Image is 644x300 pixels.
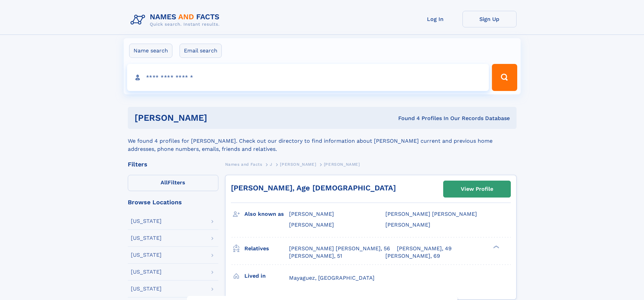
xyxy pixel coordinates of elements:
h1: [PERSON_NAME] [135,114,303,122]
label: Email search [180,44,222,58]
a: Names and Facts [225,160,262,168]
span: [PERSON_NAME] [324,162,360,167]
span: J [270,162,272,167]
div: We found 4 profiles for [PERSON_NAME]. Check out our directory to find information about [PERSON_... [128,129,517,153]
a: [PERSON_NAME], 51 [289,252,342,260]
div: View Profile [461,181,493,197]
span: [PERSON_NAME] [289,222,334,228]
div: Found 4 Profiles In Our Records Database [303,115,510,122]
button: Search Button [492,64,517,91]
div: ❯ [492,245,500,249]
a: [PERSON_NAME], 49 [397,245,452,252]
div: [US_STATE] [131,235,162,241]
div: [US_STATE] [131,218,162,224]
span: All [161,179,168,186]
span: [PERSON_NAME] [289,211,334,217]
h3: Also known as [244,208,289,220]
a: J [270,160,272,168]
div: [US_STATE] [131,269,162,275]
span: [PERSON_NAME] [385,222,430,228]
input: search input [127,64,489,91]
h3: Lived in [244,270,289,282]
h3: Relatives [244,243,289,254]
a: Sign Up [462,11,517,27]
img: Logo Names and Facts [128,11,225,29]
a: [PERSON_NAME] [PERSON_NAME], 56 [289,245,390,252]
div: Browse Locations [128,199,218,205]
a: View Profile [444,181,510,197]
span: Mayaguez, [GEOGRAPHIC_DATA] [289,275,375,281]
a: [PERSON_NAME], 69 [385,252,440,260]
span: [PERSON_NAME] [PERSON_NAME] [385,211,477,217]
a: Log In [408,11,462,27]
a: [PERSON_NAME], Age [DEMOGRAPHIC_DATA] [231,184,396,192]
div: Filters [128,161,218,167]
label: Filters [128,175,218,191]
div: [US_STATE] [131,252,162,258]
label: Name search [129,44,172,58]
span: [PERSON_NAME] [280,162,316,167]
a: [PERSON_NAME] [280,160,316,168]
div: [US_STATE] [131,286,162,292]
